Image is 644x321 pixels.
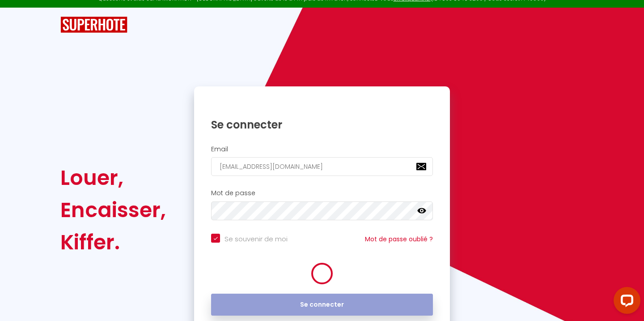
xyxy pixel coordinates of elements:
img: SuperHote logo [60,17,127,33]
input: Ton Email [211,157,433,176]
h2: Mot de passe [211,189,433,197]
h1: Se connecter [211,118,433,132]
h2: Email [211,146,433,153]
a: Mot de passe oublié ? [365,235,433,244]
button: Se connecter [211,294,433,316]
div: Louer, [60,162,166,194]
div: Encaisser, [60,194,166,226]
div: Kiffer. [60,226,166,258]
iframe: LiveChat chat widget [606,283,644,321]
